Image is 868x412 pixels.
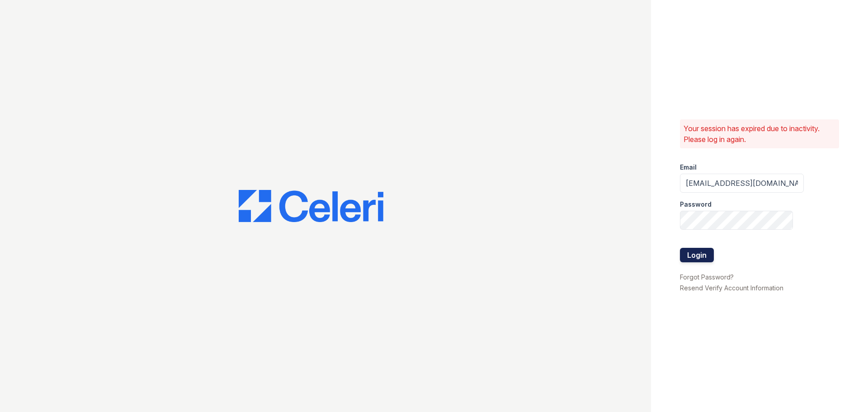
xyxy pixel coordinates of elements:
[680,273,734,281] a: Forgot Password?
[239,190,383,223] img: CE_Logo_Blue-a8612792a0a2168367f1c8372b55b34899dd931a85d93a1a3d3e32e68fde9ad4.png
[680,163,697,172] label: Email
[680,248,714,262] button: Login
[684,123,835,145] p: Your session has expired due to inactivity. Please log in again.
[680,284,783,292] a: Resend Verify Account Information
[680,200,712,209] label: Password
